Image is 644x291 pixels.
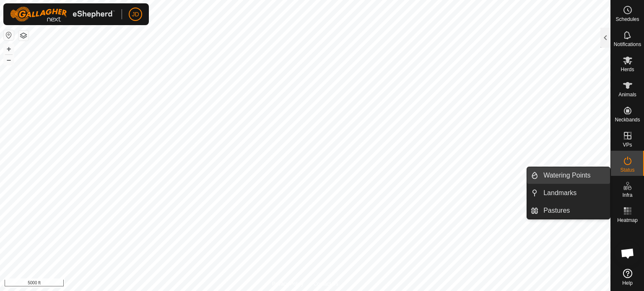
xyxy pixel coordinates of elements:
button: Reset Map [4,30,14,40]
span: Pastures [543,206,570,216]
a: Watering Points [538,167,610,184]
a: Privacy Policy [272,280,304,288]
a: Pastures [538,202,610,219]
a: Help [611,265,644,289]
span: JD [132,10,139,19]
img: Gallagher Logo [10,7,115,22]
span: Animals [618,92,636,97]
a: Landmarks [538,185,610,201]
span: Heatmap [617,218,638,223]
li: Pastures [527,202,610,219]
span: VPs [623,142,632,147]
div: Open chat [615,241,640,266]
span: Notifications [614,42,641,47]
button: + [4,44,14,54]
span: Landmarks [543,188,576,198]
span: Watering Points [543,170,590,180]
li: Watering Points [527,167,610,184]
span: Herds [621,67,634,72]
a: Contact Us [314,280,338,288]
button: – [4,55,14,65]
span: Neckbands [615,117,640,122]
button: Map Layers [18,31,29,41]
span: Infra [622,193,632,198]
span: Status [620,167,634,173]
span: Help [622,281,633,286]
span: Schedules [615,17,639,22]
li: Landmarks [527,185,610,201]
